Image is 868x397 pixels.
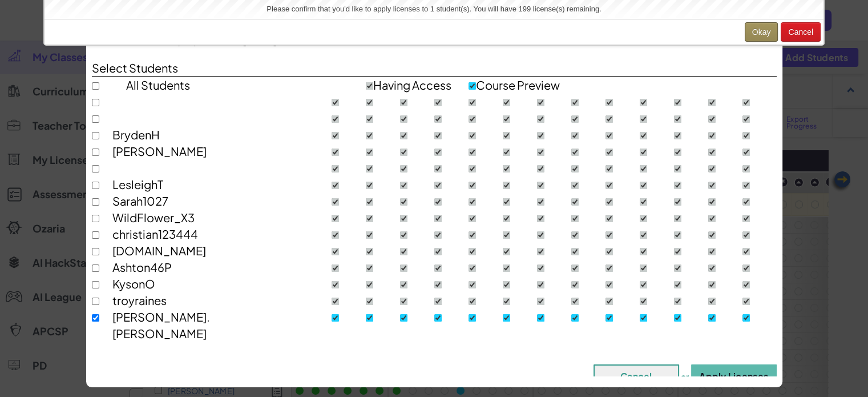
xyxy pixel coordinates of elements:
[112,209,243,226] div: WildFlower_X3
[112,226,243,242] div: christian123444
[681,371,689,382] span: or
[112,126,243,143] div: BrydenH
[476,77,560,93] span: Course Preview
[126,77,263,93] div: All Students
[112,193,243,209] div: Sarah1027
[691,364,777,387] button: Apply Licenses
[745,22,778,42] button: Okay
[112,292,243,308] div: troyraines
[112,176,243,193] div: LesleighT
[781,22,821,42] button: Cancel
[112,275,243,292] div: KysonO
[112,259,243,275] div: Ashton46P
[594,364,679,387] button: Cancel
[373,77,451,93] span: Having Access
[112,242,243,259] div: [DOMAIN_NAME]
[112,143,243,159] div: [PERSON_NAME]
[92,59,777,77] div: Select Students
[267,5,601,13] span: Please confirm that you'd like to apply licenses to 1 student(s). You will have 199 license(s) re...
[112,308,243,342] div: [PERSON_NAME].[PERSON_NAME]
